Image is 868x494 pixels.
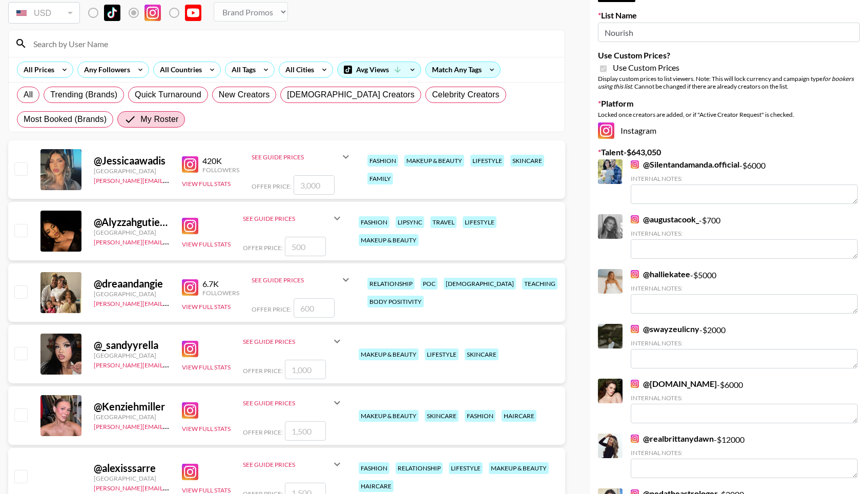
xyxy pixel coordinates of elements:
[359,234,419,246] div: makeup & beauty
[182,303,231,311] button: View Full Stats
[631,159,858,204] div: - $ 6000
[252,145,352,169] div: See Guide Prices
[94,413,170,421] div: [GEOGRAPHIC_DATA]
[631,394,858,402] div: Internal Notes:
[252,276,340,284] div: See Guide Prices
[182,240,231,248] button: View Full Stats
[285,237,326,256] input: 500
[463,216,497,228] div: lifestyle
[421,278,438,290] div: poc
[182,425,231,433] button: View Full Stats
[426,62,500,77] div: Match Any Tags
[631,379,858,423] div: - $ 6000
[94,154,170,167] div: @ Jessicaawadis
[631,230,858,237] div: Internal Notes:
[631,324,858,368] div: - $ 2000
[631,270,639,278] img: Instagram
[243,215,331,222] div: See Guide Prices
[202,156,239,166] div: 420K
[182,218,198,234] img: Instagram
[631,215,639,223] img: Instagram
[510,155,544,167] div: skincare
[598,75,860,90] div: Display custom prices to list viewers. Note: This will lock currency and campaign type . Cannot b...
[185,5,201,21] img: YouTube
[252,182,292,190] span: Offer Price:
[404,155,464,167] div: makeup & beauty
[359,480,394,492] div: haircare
[338,62,421,77] div: Avg Views
[10,4,78,22] div: USD
[359,348,419,360] div: makeup & beauty
[154,62,204,77] div: All Countries
[631,434,714,444] a: @realbrittanydawn
[243,367,283,375] span: Offer Price:
[243,244,283,252] span: Offer Price:
[631,339,858,347] div: Internal Notes:
[243,452,343,477] div: See Guide Prices
[425,410,459,422] div: skincare
[598,122,860,139] div: Instagram
[598,147,860,157] label: Talent - $ 643,050
[94,339,170,352] div: @ _sandyyrella
[285,421,326,441] input: 1,500
[425,348,459,360] div: lifestyle
[202,279,239,289] div: 6.7K
[225,62,258,77] div: All Tags
[252,153,340,161] div: See Guide Prices
[396,216,424,228] div: lipsync
[631,160,639,169] img: Instagram
[631,269,858,314] div: - $ 5000
[243,428,283,436] span: Offer Price:
[279,62,316,77] div: All Cities
[94,475,170,482] div: [GEOGRAPHIC_DATA]
[104,5,120,21] img: TikTok
[182,341,198,357] img: Instagram
[522,278,557,290] div: teaching
[17,62,56,77] div: All Prices
[94,421,245,430] a: [PERSON_NAME][EMAIL_ADDRESS][DOMAIN_NAME]
[94,175,245,184] a: [PERSON_NAME][EMAIL_ADDRESS][DOMAIN_NAME]
[78,62,132,77] div: Any Followers
[94,216,170,229] div: @ Alyzzahgutierrez
[294,298,335,318] input: 600
[243,329,343,354] div: See Guide Prices
[294,175,335,195] input: 3,000
[598,50,860,60] label: Use Custom Prices?
[631,269,690,279] a: @halliekatee
[631,324,699,334] a: @swayzeulicny
[202,289,239,297] div: Followers
[444,278,516,290] div: [DEMOGRAPHIC_DATA]
[367,278,415,290] div: relationship
[243,390,343,415] div: See Guide Prices
[432,89,500,101] span: Celebrity Creators
[94,277,170,290] div: @ dreaandangie
[182,363,231,371] button: View Full Stats
[202,166,239,174] div: Followers
[144,5,161,21] img: Instagram
[94,400,170,413] div: @ Kenziehmiller
[430,216,457,228] div: travel
[182,156,198,173] img: Instagram
[252,305,292,313] span: Offer Price:
[94,462,170,475] div: @ alexisssarre
[182,180,231,188] button: View Full Stats
[470,155,504,167] div: lifestyle
[27,35,559,52] input: Search by User Name
[359,410,419,422] div: makeup & beauty
[182,279,198,296] img: Instagram
[94,236,245,246] a: [PERSON_NAME][EMAIL_ADDRESS][DOMAIN_NAME]
[598,122,614,139] img: Instagram
[367,296,424,307] div: body positivity
[182,464,198,480] img: Instagram
[94,290,170,298] div: [GEOGRAPHIC_DATA]
[449,462,483,474] div: lifestyle
[396,462,443,474] div: relationship
[252,267,352,292] div: See Guide Prices
[243,399,331,407] div: See Guide Prices
[613,63,679,73] span: Use Custom Prices
[285,360,326,379] input: 1,000
[631,434,858,478] div: - $ 12000
[94,352,170,359] div: [GEOGRAPHIC_DATA]
[631,214,858,259] div: - $ 700
[367,173,393,184] div: family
